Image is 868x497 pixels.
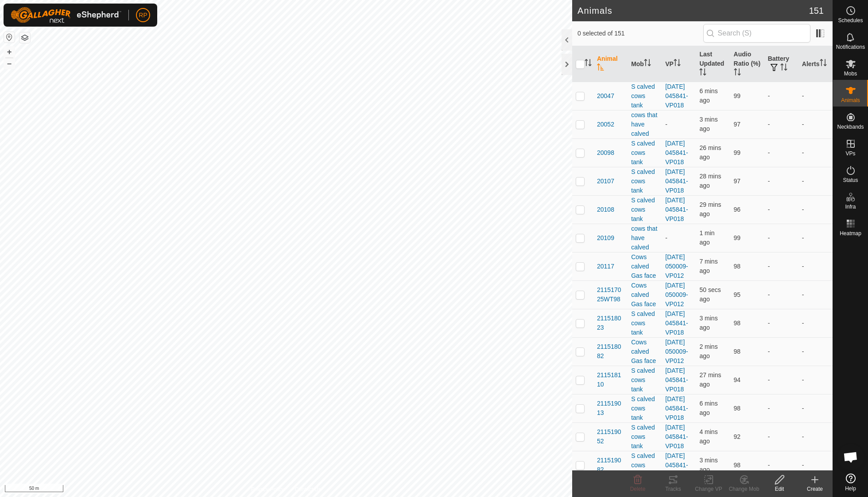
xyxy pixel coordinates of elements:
span: Mobs [844,71,857,76]
span: 99 [734,149,741,156]
div: Edit [762,485,797,493]
td: - [764,224,798,252]
a: [DATE] 045841-VP018 [665,367,688,393]
app-display-virtual-paddock-transition: - [665,121,667,128]
span: 20047 [597,91,614,101]
td: - [764,280,798,309]
div: S calved cows tank [631,366,658,394]
a: Help [833,470,868,495]
span: 99 [734,234,741,241]
div: S calved cows tank [631,451,658,479]
span: 8 Oct 2025 at 5:41 AM [699,286,721,303]
td: - [798,337,833,366]
td: - [798,280,833,309]
td: - [798,422,833,451]
span: 97 [734,121,741,128]
div: Cows calved Gas face [631,338,658,366]
button: Reset Map [4,32,15,43]
p-sorticon: Activate to sort [820,60,827,67]
span: 20107 [597,177,614,186]
span: 92 [734,433,741,440]
td: - [798,82,833,110]
span: 211518082 [597,342,624,361]
a: [DATE] 045841-VP018 [665,83,688,109]
td: - [764,195,798,224]
td: - [798,366,833,394]
div: cows that have calved [631,224,658,252]
td: - [798,195,833,224]
span: 8 Oct 2025 at 5:35 AM [699,87,717,104]
span: Schedules [838,18,863,23]
span: 8 Oct 2025 at 5:35 AM [699,400,717,416]
div: Cows calved Gas face [631,281,658,309]
div: S calved cows tank [631,167,658,195]
span: 20108 [597,205,614,214]
span: 8 Oct 2025 at 5:15 AM [699,144,721,161]
input: Search (S) [703,24,810,43]
span: Heatmap [840,231,861,236]
th: Audio Ratio (%) [730,46,764,82]
span: Infra [845,204,856,209]
span: 8 Oct 2025 at 5:39 AM [699,343,717,359]
span: 20052 [597,120,614,129]
span: 8 Oct 2025 at 5:38 AM [699,457,717,473]
span: 211519082 [597,456,624,474]
a: [DATE] 050009-VP012 [665,253,688,279]
th: Alerts [798,46,833,82]
td: - [764,337,798,366]
p-sorticon: Activate to sort [597,65,604,72]
button: + [4,47,15,57]
span: Neckbands [837,124,864,130]
span: 8 Oct 2025 at 5:38 AM [699,116,717,132]
a: Privacy Policy [251,485,284,493]
span: 8 Oct 2025 at 5:38 AM [699,315,717,331]
p-sorticon: Activate to sort [674,60,681,67]
td: - [798,394,833,422]
td: - [764,167,798,195]
div: Cows calved Gas face [631,252,658,280]
p-sorticon: Activate to sort [644,60,651,67]
a: [DATE] 045841-VP018 [665,395,688,421]
span: 20098 [597,148,614,158]
a: [DATE] 045841-VP018 [665,197,688,222]
span: 8 Oct 2025 at 5:12 AM [699,201,721,217]
h2: Animals [577,5,809,16]
p-sorticon: Activate to sort [699,70,706,77]
span: 20109 [597,233,614,243]
span: RP [139,11,147,20]
button: Map Layers [19,32,30,43]
span: VPs [845,151,855,156]
td: - [764,252,798,280]
td: - [764,451,798,479]
span: 8 Oct 2025 at 5:13 AM [699,173,721,189]
span: 20117 [597,262,614,271]
span: 98 [734,461,741,469]
p-sorticon: Activate to sort [734,70,741,77]
div: S calved cows tank [631,423,658,451]
td: - [764,394,798,422]
a: [DATE] 045841-VP018 [665,168,688,194]
a: [DATE] 045841-VP018 [665,140,688,166]
p-sorticon: Activate to sort [585,60,592,67]
span: 97 [734,177,741,185]
td: - [764,110,798,138]
span: 8 Oct 2025 at 5:40 AM [699,229,714,246]
td: - [764,309,798,337]
span: 211519052 [597,427,624,446]
span: 98 [734,319,741,327]
div: Create [797,485,833,493]
div: cows that have calved [631,110,658,138]
div: S calved cows tank [631,394,658,422]
td: - [798,309,833,337]
td: - [764,366,798,394]
div: Change Mob [726,485,762,493]
span: 8 Oct 2025 at 5:14 AM [699,371,721,388]
a: [DATE] 045841-VP018 [665,452,688,478]
span: 211518110 [597,371,624,389]
td: - [798,110,833,138]
th: Mob [628,46,662,82]
p-sorticon: Activate to sort [780,65,787,72]
img: Gallagher Logo [11,7,121,23]
div: S calved cows tank [631,196,658,224]
span: Delete [630,486,646,492]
